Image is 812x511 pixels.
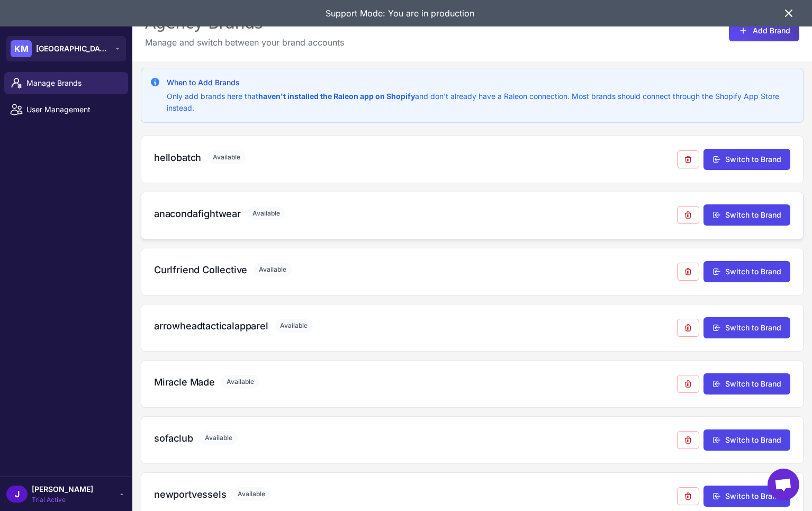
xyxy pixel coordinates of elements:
[154,319,268,333] h3: arrowheadtacticalapparel
[703,317,790,338] button: Switch to Brand
[32,483,93,495] span: [PERSON_NAME]
[703,261,790,282] button: Switch to Brand
[167,77,795,88] h3: When to Add Brands
[200,431,238,445] span: Available
[154,431,193,445] h3: sofaclub
[221,375,259,389] span: Available
[703,149,790,170] button: Switch to Brand
[275,319,313,333] span: Available
[6,486,28,503] div: J
[677,319,699,337] button: Remove from agency
[32,495,93,505] span: Trial Active
[254,263,292,276] span: Available
[677,487,699,505] button: Remove from agency
[703,204,790,226] button: Switch to Brand
[768,469,799,500] div: Open chat
[167,91,795,114] p: Only add brands here that and don't already have a Raleon connection. Most brands should connect ...
[154,375,215,389] h3: Miracle Made
[6,36,126,61] button: KM[GEOGRAPHIC_DATA]
[703,486,790,507] button: Switch to Brand
[677,150,699,168] button: Remove from agency
[154,487,226,501] h3: newportvessels
[729,20,799,41] button: Add Brand
[36,43,110,55] span: [GEOGRAPHIC_DATA]
[677,206,699,224] button: Remove from agency
[258,92,415,101] strong: haven't installed the Raleon app on Shopify
[154,207,241,221] h3: anacondafightwear
[677,375,699,393] button: Remove from agency
[247,207,285,220] span: Available
[677,263,699,281] button: Remove from agency
[207,150,246,164] span: Available
[11,40,32,57] div: KM
[232,487,270,501] span: Available
[4,72,128,94] a: Manage Brands
[154,150,201,165] h3: hellobatch
[703,373,790,395] button: Switch to Brand
[677,431,699,449] button: Remove from agency
[26,77,120,89] span: Manage Brands
[145,36,344,49] p: Manage and switch between your brand accounts
[703,429,790,451] button: Switch to Brand
[26,104,120,115] span: User Management
[4,98,128,121] a: User Management
[154,263,247,277] h3: Curlfriend Collective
